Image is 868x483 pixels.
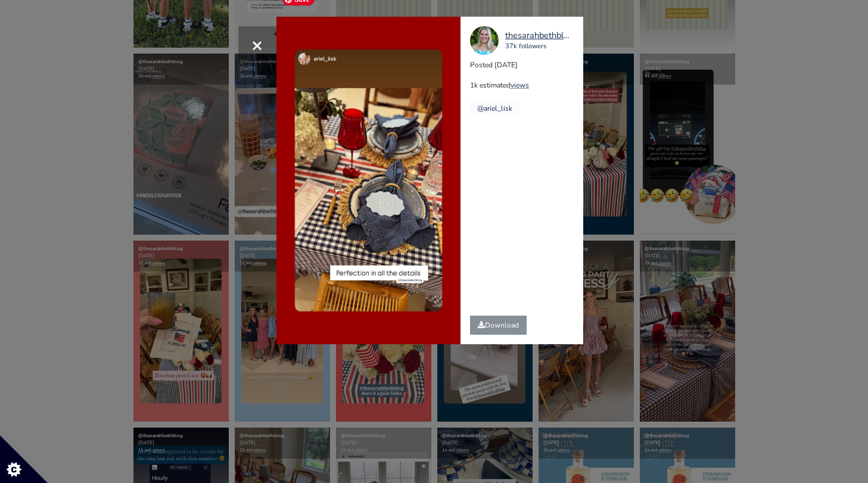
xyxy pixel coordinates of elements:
[251,32,263,58] span: ×
[511,80,529,90] a: views
[470,26,499,55] img: 52538208268.jpg
[470,316,527,335] a: Download
[470,80,583,91] p: 1k estimated
[505,42,572,52] div: 37k followers
[238,26,276,64] button: Close
[477,104,512,113] a: @ariel_lisk
[470,60,583,70] p: Posted [DATE]
[505,29,572,42] a: thesarahbethblog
